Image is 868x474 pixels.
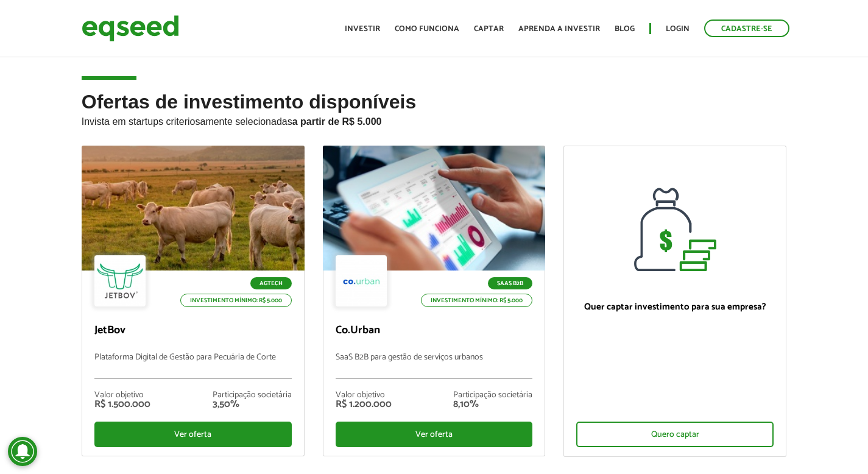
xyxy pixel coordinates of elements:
[82,146,305,456] a: Agtech Investimento mínimo: R$ 5.000 JetBov Plataforma Digital de Gestão para Pecuária de Corte V...
[563,146,786,457] a: Quer captar investimento para sua empresa? Quero captar
[704,19,789,37] a: Cadastre-se
[94,391,150,400] div: Valor objetivo
[94,400,150,409] div: R$ 1.500.000
[453,391,532,400] div: Participação societária
[82,113,787,127] p: Invista em startups criteriosamente selecionadas
[213,391,292,400] div: Participação societária
[94,353,292,379] p: Plataforma Digital de Gestão para Pecuária de Corte
[488,277,532,289] p: SaaS B2B
[421,294,532,307] p: Investimento mínimo: R$ 5.000
[292,116,382,127] strong: a partir de R$ 5.000
[82,12,179,44] img: EqSeed
[250,277,292,289] p: Agtech
[666,25,690,33] a: Login
[323,146,546,456] a: SaaS B2B Investimento mínimo: R$ 5.000 Co.Urban SaaS B2B para gestão de serviços urbanos Valor ob...
[576,422,774,447] div: Quero captar
[336,324,533,338] p: Co.Urban
[518,25,600,33] a: Aprenda a investir
[336,422,533,447] div: Ver oferta
[336,391,392,400] div: Valor objetivo
[82,91,787,146] h2: Ofertas de investimento disponíveis
[336,353,533,379] p: SaaS B2B para gestão de serviços urbanos
[180,294,292,307] p: Investimento mínimo: R$ 5.000
[474,25,504,33] a: Captar
[336,400,392,409] div: R$ 1.200.000
[576,302,774,313] p: Quer captar investimento para sua empresa?
[94,324,292,338] p: JetBov
[615,25,635,33] a: Blog
[345,25,380,33] a: Investir
[94,422,292,447] div: Ver oferta
[395,25,459,33] a: Como funciona
[213,400,292,409] div: 3,50%
[453,400,532,409] div: 8,10%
